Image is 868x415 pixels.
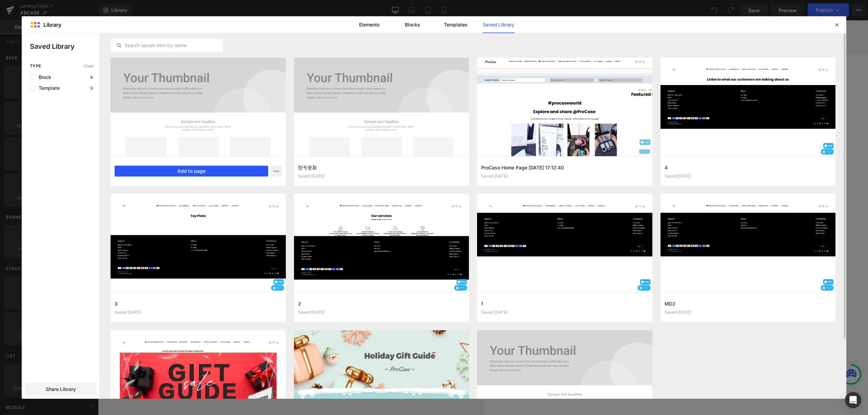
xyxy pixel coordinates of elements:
span: Share Library [46,386,76,393]
input: Search saved item by name [111,41,222,49]
h3: 2 [298,300,465,307]
span: Block [35,75,51,80]
span: Type [30,64,41,68]
span: Clear [83,64,94,68]
a: Blocks [396,16,429,33]
a: Elements [353,16,386,33]
button: Add to page [115,166,268,177]
div: Saved [DATE] [481,174,648,179]
div: Saved [DATE] [665,310,832,315]
h3: ProCase Home Page [DATE] 17:12:40 [481,164,648,171]
h3: 1 [481,300,648,307]
h3: 3 [115,300,282,307]
div: Saved [DATE] [115,310,282,315]
a: Saved Library [482,16,515,33]
p: Perfect for daily use and business travel. [51,13,719,23]
span: Template [35,85,60,91]
h3: 型号更新 [298,164,465,171]
p: Saved Library [30,41,99,51]
p: 3 [89,86,94,90]
h3: 4 [665,164,832,171]
div: Saved [DATE] [298,174,465,179]
div: Saved [DATE] [665,174,832,179]
a: Templates [439,16,472,33]
p: 8 [89,75,94,79]
div: Saved [DATE] [481,310,648,315]
div: Open Intercom Messenger [845,392,861,408]
h3: MD2 [665,300,832,307]
div: Saved [DATE] [298,310,465,315]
